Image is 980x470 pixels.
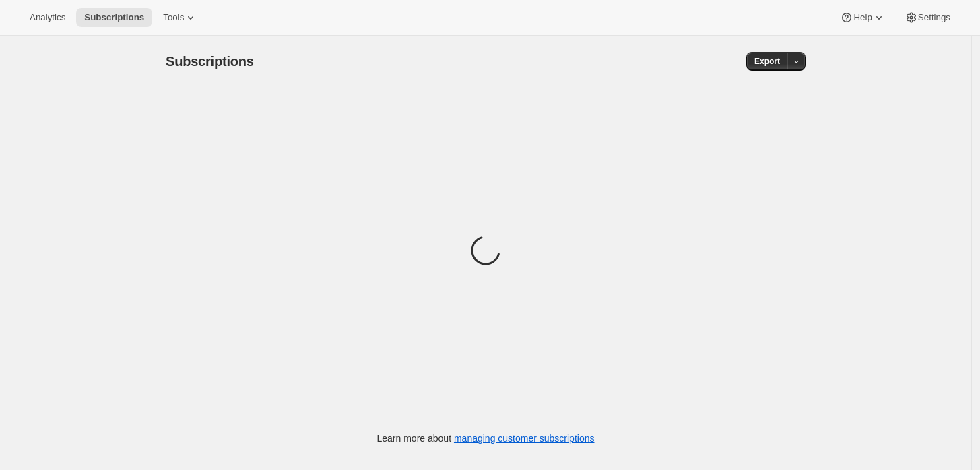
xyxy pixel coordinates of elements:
[918,12,950,23] span: Settings
[853,12,872,23] span: Help
[896,8,958,27] button: Settings
[30,12,65,23] span: Analytics
[754,56,780,67] span: Export
[746,52,788,71] button: Export
[84,12,144,23] span: Subscriptions
[832,8,893,27] button: Help
[22,8,73,27] button: Analytics
[377,432,595,445] p: Learn more about
[166,54,254,69] span: Subscriptions
[155,8,205,27] button: Tools
[76,8,152,27] button: Subscriptions
[163,12,184,23] span: Tools
[454,433,595,444] a: managing customer subscriptions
